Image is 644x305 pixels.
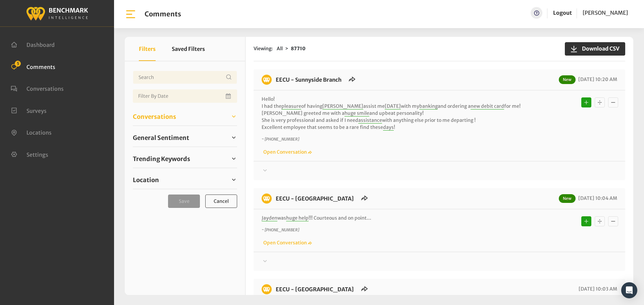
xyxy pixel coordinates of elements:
[133,133,189,142] span: General Sentiment
[580,96,620,109] div: Basic example
[11,129,52,135] a: Locations
[286,215,309,221] span: huge help
[277,46,283,52] span: All
[133,154,190,163] span: Trending Keywords
[11,151,48,157] a: Settings
[26,107,47,114] span: Surveys
[26,42,55,48] span: Dashboard
[559,194,576,203] span: New
[224,89,233,103] button: Open Calendar
[553,7,572,19] a: Logout
[344,110,369,117] span: huge smile
[262,215,277,221] span: Jayden
[26,85,64,92] span: Conversations
[133,154,237,164] a: Trending Keywords
[276,286,354,293] a: EECU - [GEOGRAPHIC_DATA]
[139,37,156,61] button: Filters
[577,76,617,82] span: [DATE] 10:20 AM
[291,46,306,52] strong: 87710
[262,215,528,222] p: was !!! Courteous and on point…
[133,133,237,143] a: General Sentiment
[358,117,382,124] span: assistance
[262,75,272,85] img: benchmark
[254,45,273,52] span: Viewing:
[580,215,620,228] div: Basic example
[262,240,312,246] a: Open Conversation
[276,76,341,83] a: EECU - Sunnyside Branch
[11,107,47,113] a: Surveys
[133,71,237,84] input: Username
[262,96,528,131] p: Hello! I had the of having assist me with my and ordering a for me! [PERSON_NAME] greeted me with...
[172,37,205,61] button: Saved Filters
[578,45,620,53] span: Download CSV
[559,75,576,84] span: New
[471,103,504,109] span: new debit card
[577,195,617,201] span: [DATE] 10:04 AM
[621,282,637,298] div: Open Intercom Messenger
[133,175,159,184] span: Location
[145,10,181,18] h1: Comments
[11,41,55,48] a: Dashboard
[553,9,572,16] a: Logout
[281,103,301,109] span: pleasure
[11,63,55,70] a: Comments 5
[15,61,21,67] span: 5
[272,284,358,294] h6: EECU - Milburn
[205,195,237,208] button: Cancel
[26,151,48,158] span: Settings
[133,111,237,122] a: Conversations
[383,124,394,131] span: days
[419,103,438,109] span: banking
[133,175,237,185] a: Location
[26,5,88,21] img: benchmark
[262,149,312,155] a: Open Conversation
[577,286,617,292] span: [DATE] 10:03 AM
[583,7,628,19] a: [PERSON_NAME]
[272,194,358,204] h6: EECU - Clovis Old Town
[262,227,299,232] i: ~ [PHONE_NUMBER]
[322,103,363,109] span: [PERSON_NAME]
[583,9,628,16] span: [PERSON_NAME]
[276,195,354,202] a: EECU - [GEOGRAPHIC_DATA]
[272,75,345,85] h6: EECU - Sunnyside Branch
[125,8,137,20] img: bar
[565,42,625,56] button: Download CSV
[262,194,272,204] img: benchmark
[11,85,64,91] a: Conversations
[385,103,401,109] span: [DATE]
[26,129,52,136] span: Locations
[262,284,272,294] img: benchmark
[133,89,237,103] input: Date range input field
[133,112,176,121] span: Conversations
[26,63,55,70] span: Comments
[262,137,299,142] i: ~ [PHONE_NUMBER]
